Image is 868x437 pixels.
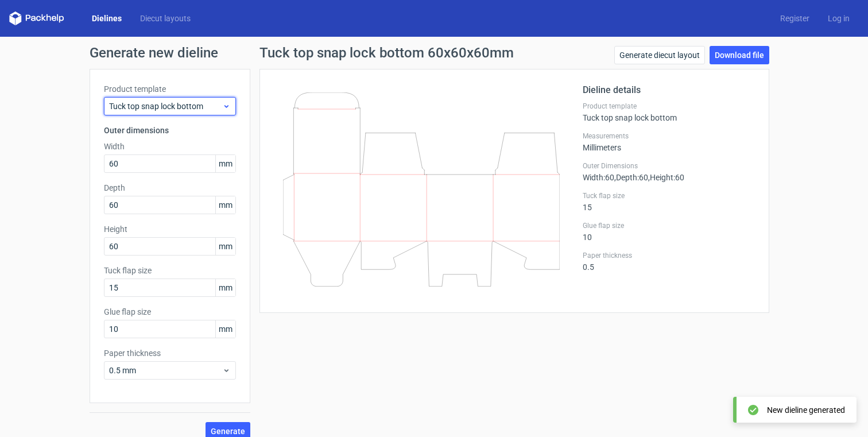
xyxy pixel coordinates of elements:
label: Product template [104,83,236,95]
label: Width [104,141,236,152]
span: 0.5 mm [109,365,222,376]
span: mm [215,279,235,296]
label: Tuck flap size [104,265,236,276]
h1: Tuck top snap lock bottom 60x60x60mm [259,46,514,60]
div: Tuck top snap lock bottom [583,102,755,122]
h3: Outer dimensions [104,125,236,136]
div: New dieline generated [767,404,845,416]
label: Tuck flap size [583,191,755,200]
span: Generate [211,427,245,435]
label: Height [104,223,236,235]
span: , Depth : 60 [614,173,648,182]
div: 10 [583,221,755,242]
label: Measurements [583,132,755,141]
span: , Height : 60 [648,173,684,182]
span: Width : 60 [583,173,614,182]
span: mm [215,238,235,255]
a: Download file [710,46,769,64]
a: Register [771,13,819,24]
div: 15 [583,191,755,212]
label: Depth [104,182,236,194]
label: Paper thickness [583,251,755,260]
label: Paper thickness [104,347,236,359]
h1: Generate new dieline [90,46,778,60]
h2: Dieline details [583,83,755,97]
label: Glue flap size [583,221,755,230]
span: mm [215,155,235,172]
a: Diecut layouts [131,13,200,24]
a: Dielines [83,13,131,24]
a: Log in [819,13,859,24]
span: mm [215,320,235,338]
div: 0.5 [583,251,755,272]
label: Product template [583,102,755,111]
span: Tuck top snap lock bottom [109,100,222,112]
label: Outer Dimensions [583,161,755,171]
label: Glue flap size [104,306,236,318]
span: mm [215,196,235,214]
a: Generate diecut layout [614,46,705,64]
div: Millimeters [583,132,755,152]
